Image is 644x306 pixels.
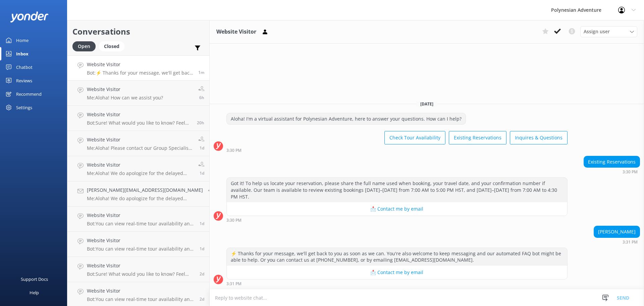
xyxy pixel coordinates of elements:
[216,28,256,36] h3: Website Visitor
[87,271,195,277] p: Bot: Sure! What would you like to know? Feel free to ask about tour details, availability, pickup...
[87,86,163,93] h4: Website Visitor
[227,202,567,216] button: 📩 Contact me by email
[67,232,209,257] a: Website VisitorBot:You can view real-time tour availability and book your Polynesian Adventure on...
[67,106,209,131] a: Website VisitorBot:Sure! What would you like to know? Feel free to ask about tour details, availa...
[72,41,96,51] div: Open
[416,101,437,107] span: [DATE]
[16,74,32,87] div: Reviews
[226,282,241,286] strong: 3:31 PM
[87,145,193,151] p: Me: Aloha! Please contact our Group Specialists at [PHONE_NUMBER] or request a custom quote at [D...
[21,272,48,286] div: Support Docs
[10,11,49,23] img: yonder-white-logo.png
[99,41,124,51] div: Closed
[67,257,209,282] a: Website VisitorBot:Sure! What would you like to know? Feel free to ask about tour details, availa...
[67,131,209,156] a: Website VisitorMe:Aloha! Please contact our Group Specialists at [PHONE_NUMBER] or request a cust...
[227,113,466,125] div: Aloha! I'm a virtual assistant for Polynesian Adventure, here to answer your questions. How can I...
[99,42,128,50] a: Closed
[87,170,193,176] p: Me: Aloha! We do apologize for the delayed response. Which tour were you interested in?
[197,120,204,126] span: Sep 21 2025 06:46pm (UTC -10:00) Pacific/Honolulu
[200,246,204,252] span: Sep 20 2025 03:49pm (UTC -10:00) Pacific/Honolulu
[87,287,195,295] h4: Website Visitor
[226,148,241,152] strong: 3:30 PM
[16,87,42,101] div: Recommend
[67,81,209,106] a: Website VisitorMe:Aloha! How can we assist you?6h
[87,136,193,143] h4: Website Visitor
[584,156,640,168] div: Existing Reservations
[87,195,203,202] p: Me: Aloha! We do apologize for the delayed response. Please contact our Group Specialists at [PHO...
[87,262,195,269] h4: Website Visitor
[16,34,29,47] div: Home
[200,170,204,176] span: Sep 21 2025 09:35am (UTC -10:00) Pacific/Honolulu
[87,212,195,219] h4: Website Visitor
[384,131,445,144] button: Check Tour Availability
[87,70,193,76] p: Bot: ⚡ Thanks for your message, we'll get back to you as soon as we can. You're also welcome to k...
[449,131,506,144] button: Existing Reservations
[227,178,567,202] div: Got it! To help us locate your reservation, please share the full name used when booking, your tr...
[594,239,640,244] div: Sep 22 2025 03:31pm (UTC -10:00) Pacific/Honolulu
[226,218,241,222] strong: 3:30 PM
[67,156,209,181] a: Website VisitorMe:Aloha! We do apologize for the delayed response. Which tour were you interested...
[584,169,640,174] div: Sep 22 2025 03:30pm (UTC -10:00) Pacific/Honolulu
[16,101,32,114] div: Settings
[623,240,638,244] strong: 3:31 PM
[87,186,203,194] h4: [PERSON_NAME][EMAIL_ADDRESS][DOMAIN_NAME]
[227,266,567,279] button: 📩 Contact me by email
[87,237,195,244] h4: Website Visitor
[87,246,195,252] p: Bot: You can view real-time tour availability and book your Polynesian Adventure online at [URL][...
[198,70,204,75] span: Sep 22 2025 03:31pm (UTC -10:00) Pacific/Honolulu
[67,207,209,232] a: Website VisitorBot:You can view real-time tour availability and book your Polynesian Adventure on...
[72,42,99,50] a: Open
[87,120,192,126] p: Bot: Sure! What would you like to know? Feel free to ask about tour details, availability, pickup...
[87,111,192,118] h4: Website Visitor
[16,47,29,60] div: Inbox
[227,248,567,266] div: ⚡ Thanks for your message, we'll get back to you as soon as we can. You're also welcome to keep m...
[226,148,568,152] div: Sep 22 2025 03:30pm (UTC -10:00) Pacific/Honolulu
[72,25,204,38] h2: Conversations
[580,26,637,37] div: Assign User
[87,95,163,101] p: Me: Aloha! How can we assist you?
[67,55,209,81] a: Website VisitorBot:⚡ Thanks for your message, we'll get back to you as soon as we can. You're als...
[87,296,195,302] p: Bot: You can view real-time tour availability and book your Polynesian Adventure online at [URL][...
[226,218,568,222] div: Sep 22 2025 03:30pm (UTC -10:00) Pacific/Honolulu
[594,226,640,237] div: [PERSON_NAME]
[16,60,33,74] div: Chatbot
[200,221,204,226] span: Sep 21 2025 07:38am (UTC -10:00) Pacific/Honolulu
[584,28,610,35] span: Assign user
[200,296,204,302] span: Sep 20 2025 07:12am (UTC -10:00) Pacific/Honolulu
[226,281,568,286] div: Sep 22 2025 03:31pm (UTC -10:00) Pacific/Honolulu
[67,181,209,207] a: [PERSON_NAME][EMAIL_ADDRESS][DOMAIN_NAME]Me:Aloha! We do apologize for the delayed response. Plea...
[510,131,568,144] button: Inquires & Questions
[87,221,195,227] p: Bot: You can view real-time tour availability and book your Polynesian Adventure online at [URL][...
[200,271,204,277] span: Sep 20 2025 03:31pm (UTC -10:00) Pacific/Honolulu
[87,161,193,169] h4: Website Visitor
[200,145,204,151] span: Sep 21 2025 09:36am (UTC -10:00) Pacific/Honolulu
[87,61,193,68] h4: Website Visitor
[30,286,39,299] div: Help
[199,95,204,100] span: Sep 22 2025 08:42am (UTC -10:00) Pacific/Honolulu
[623,170,638,174] strong: 3:30 PM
